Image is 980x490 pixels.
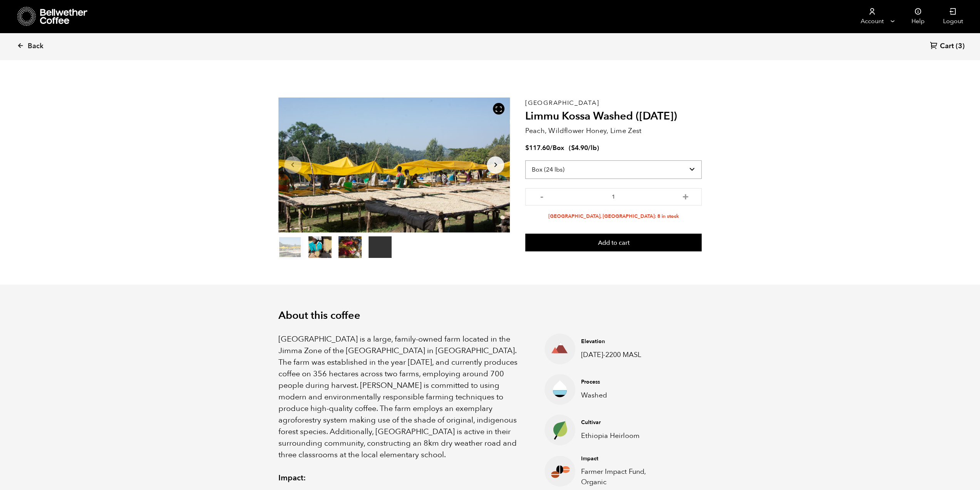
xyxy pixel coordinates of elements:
button: Add to cart [525,234,702,251]
span: /lb [588,143,597,152]
span: $ [571,143,575,152]
bdi: 4.90 [571,143,588,152]
p: Ethiopia Heirloom [581,431,667,441]
p: [DATE]-2200 MASL [581,350,667,360]
video: Your browser does not support the video tag. [369,236,392,258]
p: Farmer Impact Fund, Organic [581,466,667,487]
span: Box [553,143,564,152]
button: + [680,192,690,200]
button: - [537,192,546,200]
a: Cart (3) [930,41,965,52]
li: [GEOGRAPHIC_DATA], [GEOGRAPHIC_DATA]: 8 in stock [525,213,702,220]
h4: Impact [581,455,667,463]
span: $ [525,143,529,152]
h2: About this coffee [278,310,702,322]
h4: Cultivar [581,419,667,426]
h2: Limmu Kossa Washed ([DATE]) [525,110,702,123]
p: [GEOGRAPHIC_DATA] is a large, family-owned farm located in the Jimma Zone of the [GEOGRAPHIC_DATA... [278,333,526,461]
h4: Elevation [581,338,667,345]
span: (3) [956,42,965,51]
strong: Impact: [278,473,306,483]
span: Cart [940,42,954,51]
span: Back [28,42,44,51]
p: Peach, Wildflower Honey, Lime Zest [525,126,702,136]
span: ( ) [569,143,599,152]
bdi: 117.60 [525,143,550,152]
p: Washed [581,390,667,401]
span: / [550,143,553,152]
h4: Process [581,378,667,386]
